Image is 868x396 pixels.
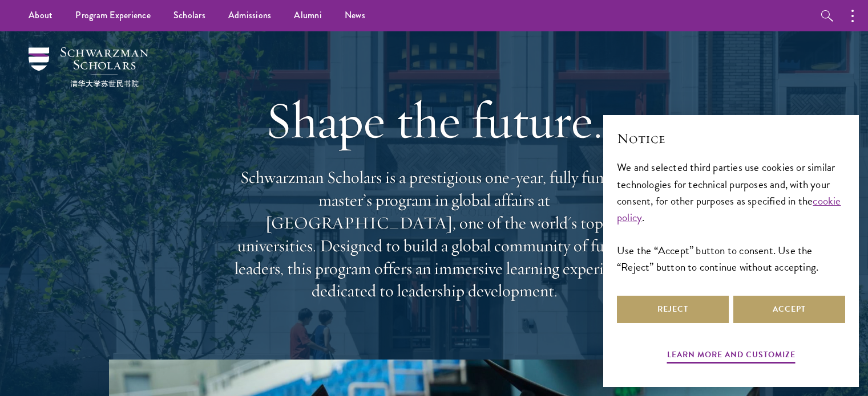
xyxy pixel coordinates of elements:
[617,129,845,148] h2: Notice
[617,159,845,275] div: We and selected third parties use cookies or similar technologies for technical purposes and, wit...
[229,166,640,303] p: Schwarzman Scholars is a prestigious one-year, fully funded master’s program in global affairs at...
[617,193,841,226] a: cookie policy
[229,88,640,152] h1: Shape the future.
[29,47,148,87] img: Schwarzman Scholars
[617,296,729,323] button: Reject
[733,296,845,323] button: Accept
[667,348,796,365] button: Learn more and customize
